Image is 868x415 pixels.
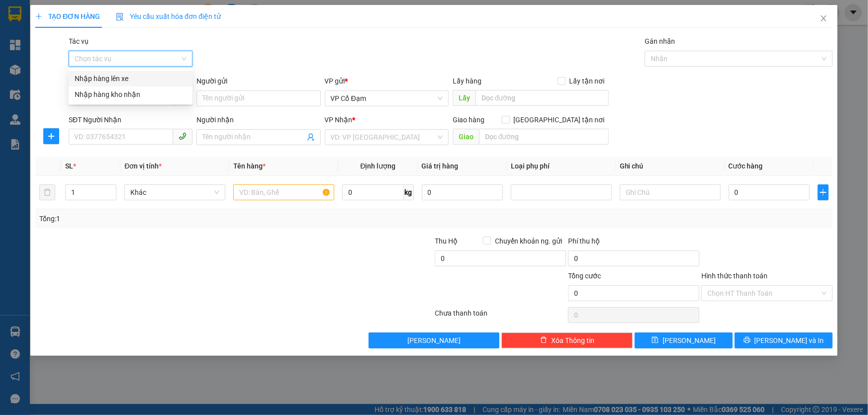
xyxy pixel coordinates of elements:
[35,13,42,20] span: plus
[810,5,838,33] button: Close
[434,308,568,325] div: Chưa thanh toán
[701,272,768,280] label: Hình thức thanh toán
[491,236,566,247] span: Chuyển khoản ng. gửi
[453,116,484,124] span: Giao hàng
[65,162,73,170] span: SL
[39,213,335,224] div: Tổng: 1
[479,129,609,145] input: Dọc đường
[307,133,315,141] span: user-add
[453,77,482,85] span: Lấy hàng
[179,132,187,140] span: phone
[568,236,699,250] div: Phí thu hộ
[551,335,594,346] span: Xóa Thông tin
[75,73,187,84] div: Nhập hàng lên xe
[510,114,609,125] span: [GEOGRAPHIC_DATA] tận nơi
[663,335,716,346] span: [PERSON_NAME]
[507,157,616,176] th: Loại phụ phí
[476,90,609,106] input: Dọc đường
[44,132,59,140] span: plus
[75,89,187,100] div: Nhập hàng kho nhận
[369,332,500,348] button: [PERSON_NAME]
[422,162,459,170] span: Giá trị hàng
[453,129,479,145] span: Giao
[69,114,193,125] div: SĐT Người Nhận
[404,184,414,200] span: kg
[69,71,193,86] div: Nhập hàng lên xe
[616,157,725,176] th: Ghi chú
[39,184,55,200] button: delete
[325,116,353,124] span: VP Nhận
[453,90,476,106] span: Lấy
[116,13,124,21] img: icon
[820,14,828,22] span: close
[407,335,461,346] span: [PERSON_NAME]
[501,332,633,348] button: deleteXóa Thông tin
[652,336,659,344] span: save
[233,184,334,200] input: VD: Bàn, Ghế
[69,37,89,45] label: Tác vụ
[69,86,193,102] div: Nhập hàng kho nhận
[196,76,320,86] div: Người gửi
[645,37,675,45] label: Gán nhãn
[422,184,503,200] input: 0
[331,91,443,106] span: VP Cổ Đạm
[744,336,751,344] span: printer
[735,332,833,348] button: printer[PERSON_NAME] và In
[755,335,824,346] span: [PERSON_NAME] và In
[566,76,609,86] span: Lấy tận nơi
[635,332,733,348] button: save[PERSON_NAME]
[196,114,320,125] div: Người nhận
[729,162,763,170] span: Cước hàng
[130,185,219,200] span: Khác
[116,12,221,20] span: Yêu cầu xuất hóa đơn điện tử
[435,237,458,245] span: Thu Hộ
[360,162,395,170] span: Định lượng
[35,12,100,20] span: TẠO ĐƠN HÀNG
[540,336,547,344] span: delete
[620,184,721,200] input: Ghi Chú
[124,162,162,170] span: Đơn vị tính
[818,184,829,200] button: plus
[43,128,59,144] button: plus
[325,76,449,86] div: VP gửi
[818,188,828,196] span: plus
[233,162,266,170] span: Tên hàng
[568,272,601,280] span: Tổng cước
